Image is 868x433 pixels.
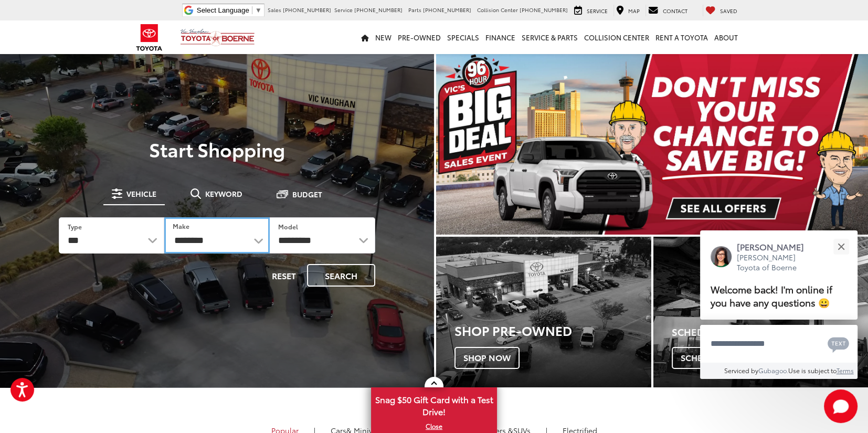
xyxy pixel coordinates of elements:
a: Service [571,5,610,16]
button: Chat with SMS [824,332,852,355]
a: New [372,20,395,54]
label: Make [173,221,189,230]
div: carousel slide number 1 of 1 [436,52,868,235]
img: Big Deal Sales Event [436,52,868,235]
a: Select Language​ [197,6,262,14]
textarea: Type your message [700,325,858,363]
a: Collision Center [581,20,652,54]
span: Contact [663,7,687,15]
span: ▼ [255,6,262,14]
span: Service [587,7,608,15]
span: Vehicle [126,190,156,197]
p: Start Shopping [44,139,390,160]
span: Snag $50 Gift Card with a Test Drive! [372,388,496,420]
span: Welcome back! I'm online if you have any questions 😀 [711,282,832,309]
span: [PHONE_NUMBER] [354,6,403,14]
a: Map [613,5,642,16]
span: [PHONE_NUMBER] [283,6,331,14]
span: Sales [268,6,281,14]
span: Collision Center [477,6,518,14]
span: Shop Now [454,347,520,369]
a: My Saved Vehicles [703,5,740,16]
span: Parts [408,6,421,14]
span: Budget [292,191,322,198]
label: Type [68,222,82,231]
span: Keyword [205,190,242,197]
div: Close[PERSON_NAME][PERSON_NAME] Toyota of BoerneWelcome back! I'm online if you have any question... [700,230,858,379]
svg: Start Chat [824,389,858,423]
span: Map [628,7,640,15]
h3: Shop Pre-Owned [454,323,651,337]
p: [PERSON_NAME] Toyota of Boerne [737,252,814,273]
section: Carousel section with vehicle pictures - may contain disclaimers. [436,52,868,235]
span: Select Language [197,6,249,14]
a: Specials [444,20,482,54]
a: Service & Parts: Opens in a new tab [518,20,581,54]
span: Use is subject to [788,366,837,375]
a: Finance [482,20,518,54]
a: Contact [645,5,690,16]
span: ​ [252,6,252,14]
a: Rent a Toyota [652,20,711,54]
a: Pre-Owned [395,20,444,54]
span: Serviced by [724,366,758,375]
a: Terms [837,366,854,375]
div: Toyota [436,237,651,387]
button: Search [307,264,375,287]
span: [PHONE_NUMBER] [520,6,568,14]
button: Reset [263,264,305,287]
img: Toyota [130,20,169,55]
button: Toggle Chat Window [824,389,858,423]
button: Close [830,236,852,258]
a: Home [358,20,372,54]
a: About [711,20,741,54]
p: [PERSON_NAME] [737,241,814,252]
span: Service [334,6,353,14]
a: Gubagoo. [758,366,788,375]
label: Model [278,222,298,231]
span: Saved [720,7,737,15]
a: Shop Pre-Owned Shop Now [436,237,651,387]
svg: Text [828,336,849,353]
span: Schedule Now [672,347,757,369]
span: [PHONE_NUMBER] [423,6,471,14]
img: Vic Vaughan Toyota of Boerne [180,28,255,47]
